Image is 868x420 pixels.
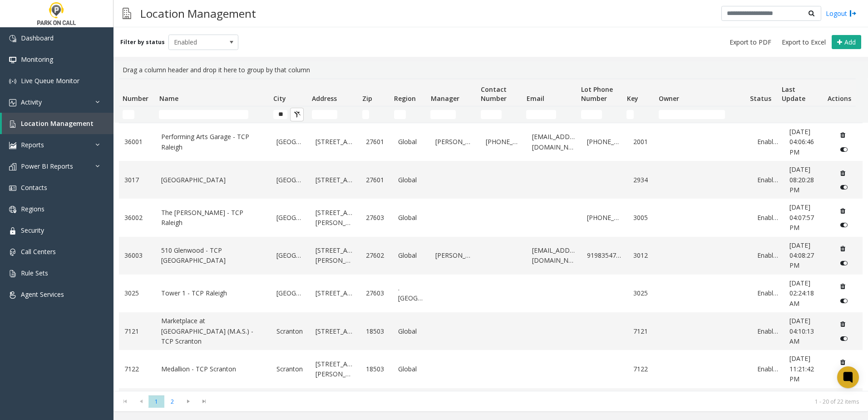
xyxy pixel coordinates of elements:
[587,250,622,260] a: 9198354740
[124,137,150,147] a: 36001
[21,34,54,42] span: Dashboard
[276,250,305,260] a: [GEOGRAPHIC_DATA]
[746,79,778,106] th: Status
[316,208,355,228] a: [STREET_ADDRESS][PERSON_NAME]
[526,110,556,119] input: Email Filter
[366,213,387,223] a: 27603
[276,137,305,147] a: [GEOGRAPHIC_DATA]
[366,326,387,336] a: 18503
[757,288,779,298] a: Enabled
[124,250,150,260] a: 36003
[430,110,456,119] input: Manager Filter
[626,110,634,119] input: Key Filter
[21,119,94,128] span: Location Management
[394,94,416,103] span: Region
[124,364,150,374] a: 7122
[778,36,829,49] button: Export to Excel
[789,127,814,156] span: [DATE] 04:06:46 PM
[21,269,48,277] span: Rule Sets
[633,326,655,336] a: 7121
[316,245,355,266] a: [STREET_ADDRESS][PERSON_NAME]
[9,270,16,277] img: 'icon'
[789,316,824,346] a: [DATE] 04:10:13 AM
[836,369,853,384] button: Disable
[113,79,868,391] div: Data table
[9,185,16,192] img: 'icon'
[159,94,178,103] span: Name
[164,395,180,408] span: Page 2
[155,106,269,123] td: Name Filter
[757,137,779,147] a: Enabled
[359,106,390,123] td: Zip Filter
[9,227,16,235] img: 'icon'
[789,165,814,194] span: [DATE] 08:20:28 PM
[836,180,853,195] button: Disable
[836,317,850,331] button: Delete
[730,38,771,47] span: Export to PDF
[21,140,44,149] span: Reports
[21,205,44,213] span: Regions
[161,208,266,228] a: The [PERSON_NAME] - TCP Raleigh
[273,94,286,103] span: City
[290,108,304,121] button: Clear
[161,245,266,266] a: 510 Glenwood - TCP [GEOGRAPHIC_DATA]
[633,250,655,260] a: 3012
[398,326,424,336] a: Global
[198,398,210,405] span: Go to the last page
[587,137,622,147] a: [PHONE_NUMBER]
[757,364,779,374] a: Enabled
[527,94,544,103] span: Email
[789,127,824,157] a: [DATE] 04:06:46 PM
[789,240,824,271] a: [DATE] 04:08:27 PM
[481,110,502,119] input: Contact Number Filter
[633,364,655,374] a: 7122
[276,213,305,223] a: [GEOGRAPHIC_DATA]
[169,35,224,50] span: Enabled
[398,175,424,185] a: Global
[2,113,113,134] a: Location Management
[136,2,261,25] h3: Location Management
[824,106,856,123] td: Actions Filter
[836,165,850,180] button: Delete
[180,395,196,408] span: Go to the next page
[316,288,355,298] a: [STREET_ADDRESS]
[394,110,406,119] input: Region Filter
[789,354,814,383] span: [DATE] 11:21:42 PM
[398,137,424,147] a: Global
[427,106,477,123] td: Manager Filter
[477,106,523,123] td: Contact Number Filter
[21,247,56,256] span: Call Centers
[123,94,148,103] span: Number
[486,137,521,147] a: [PHONE_NUMBER]
[782,85,805,103] span: Last Update
[778,106,824,123] td: Last Update Filter
[9,291,16,299] img: 'icon'
[273,110,287,119] input: City Filter
[124,326,150,336] a: 7121
[633,175,655,185] a: 2934
[789,279,814,308] span: [DATE] 02:24:18 AM
[316,137,355,147] a: [STREET_ADDRESS]
[587,213,622,223] a: [PHONE_NUMBER]
[836,128,850,142] button: Delete
[161,288,266,298] a: Tower 1 - TCP Raleigh
[789,354,824,384] a: [DATE] 11:21:42 PM
[196,395,212,408] span: Go to the last page
[21,226,44,235] span: Security
[398,283,424,304] a: .[GEOGRAPHIC_DATA]
[844,38,856,46] span: Add
[276,364,305,374] a: Scranton
[366,288,387,298] a: 27603
[577,106,623,123] td: Lot Phone Number Filter
[836,218,853,232] button: Disable
[276,326,305,336] a: Scranton
[182,398,194,405] span: Go to the next page
[836,293,853,308] button: Disable
[316,175,355,185] a: [STREET_ADDRESS]
[119,106,155,123] td: Number Filter
[623,106,655,123] td: Key Filter
[21,55,53,64] span: Monitoring
[789,316,814,345] span: [DATE] 04:10:13 AM
[316,326,355,336] a: [STREET_ADDRESS]
[161,175,266,185] a: [GEOGRAPHIC_DATA]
